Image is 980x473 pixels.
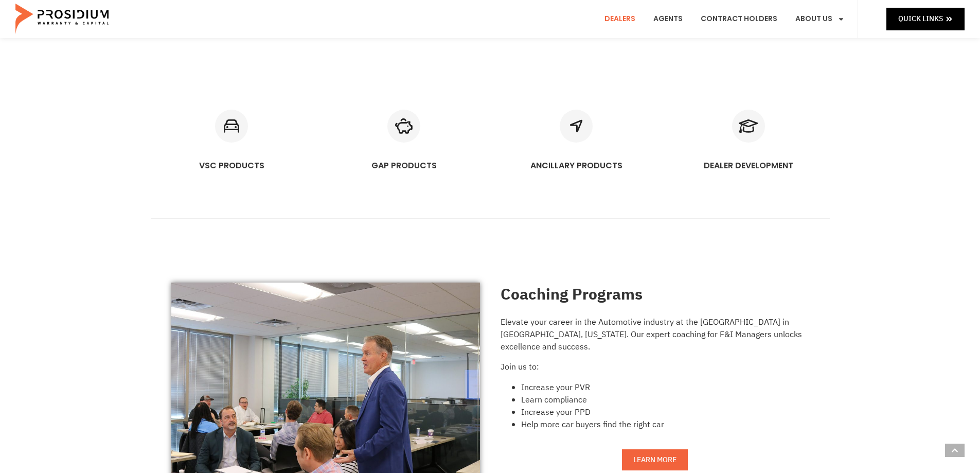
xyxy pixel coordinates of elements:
[633,453,676,466] span: Learn More
[521,406,809,418] li: Increase your PPD
[199,160,264,171] a: VSC PRODUCTS
[530,160,622,171] a: ANCILLARY PRODUCTS
[898,12,943,25] span: Quick Links
[886,8,965,30] a: Quick Links
[387,110,420,143] a: GAP PRODUCTS
[501,283,809,306] h2: Coaching Programs
[501,316,809,353] p: Elevate your career in the Automotive industry at the [GEOGRAPHIC_DATA] in [GEOGRAPHIC_DATA], [US...
[521,394,809,406] li: Learn compliance
[521,381,809,394] li: Increase your PVR
[521,418,809,431] li: Help more car buyers find the right car
[371,160,437,171] a: GAP PRODUCTS
[704,160,793,171] a: DEALER DEVELOPMENT
[560,110,593,143] a: ANCILLARY PRODUCTS
[215,110,248,143] a: VSC PRODUCTS
[732,110,765,143] a: DEALER DEVELOPMENT
[622,449,688,470] a: Learn More
[501,361,809,373] p: Join us to:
